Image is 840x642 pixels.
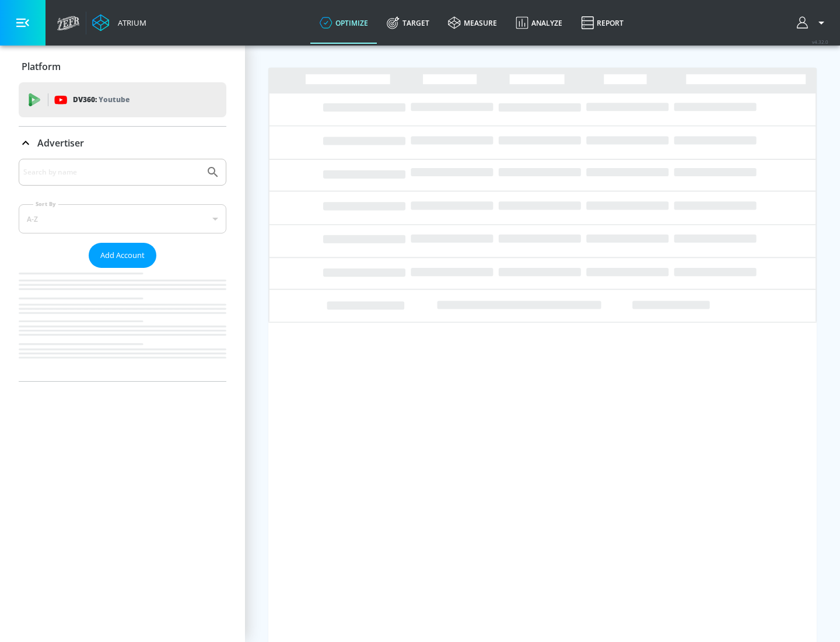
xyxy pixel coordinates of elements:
div: Platform [19,50,226,83]
div: Atrium [113,18,146,28]
p: Youtube [99,93,129,106]
label: Sort By [33,200,58,208]
button: Add Account [89,243,156,268]
a: Report [572,2,633,44]
a: Analyze [506,2,572,44]
div: A-Z [19,204,226,233]
div: DV360: Youtube [19,82,226,117]
p: Advertiser [37,137,84,149]
a: measure [439,2,506,44]
input: Search by name [23,165,200,180]
a: Atrium [92,14,146,32]
span: Add Account [100,249,145,262]
a: optimize [310,2,377,44]
a: Target [377,2,439,44]
div: Advertiser [19,159,226,381]
p: Platform [22,60,61,73]
div: Advertiser [19,127,226,159]
nav: list of Advertiser [19,268,226,381]
p: DV360: [73,93,129,106]
span: v 4.32.0 [812,39,828,45]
